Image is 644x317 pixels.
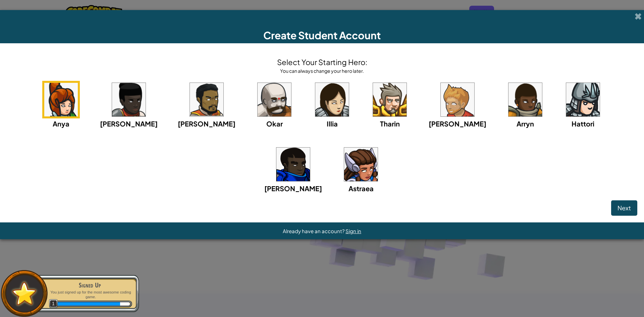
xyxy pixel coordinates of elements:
span: [PERSON_NAME] [100,119,158,128]
span: Okar [266,119,283,128]
span: [PERSON_NAME] [264,184,322,193]
img: portrait.png [441,83,474,116]
span: Tharin [380,119,400,128]
span: Astraea [348,184,374,193]
div: 20 XP earned [56,302,120,306]
span: [PERSON_NAME] [429,119,486,128]
img: portrait.png [44,83,78,116]
img: portrait.png [258,83,291,116]
span: Illia [327,119,338,128]
span: 1 [49,299,58,308]
span: Arryn [517,119,534,128]
img: portrait.png [190,83,223,116]
span: Next [618,204,631,212]
img: default.png [9,278,40,308]
span: Already have an account? [283,228,345,234]
div: You can always change your hero later. [277,67,367,74]
img: portrait.png [344,148,378,181]
span: Anya [53,119,69,128]
span: [PERSON_NAME] [178,119,235,128]
h4: Select Your Starting Hero: [277,57,367,67]
div: 3 XP until level 2 [120,302,130,306]
div: Signed Up [48,280,132,290]
a: Sign in [345,228,361,234]
img: portrait.png [373,83,407,116]
img: portrait.png [315,83,349,116]
img: portrait.png [566,83,600,116]
p: You just signed up for the most awesome coding game. [48,290,132,300]
img: portrait.png [276,148,310,181]
img: portrait.png [508,83,542,116]
span: Create Student Account [263,29,381,42]
img: portrait.png [112,83,146,116]
span: Hattori [572,119,594,128]
button: Next [611,200,637,216]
